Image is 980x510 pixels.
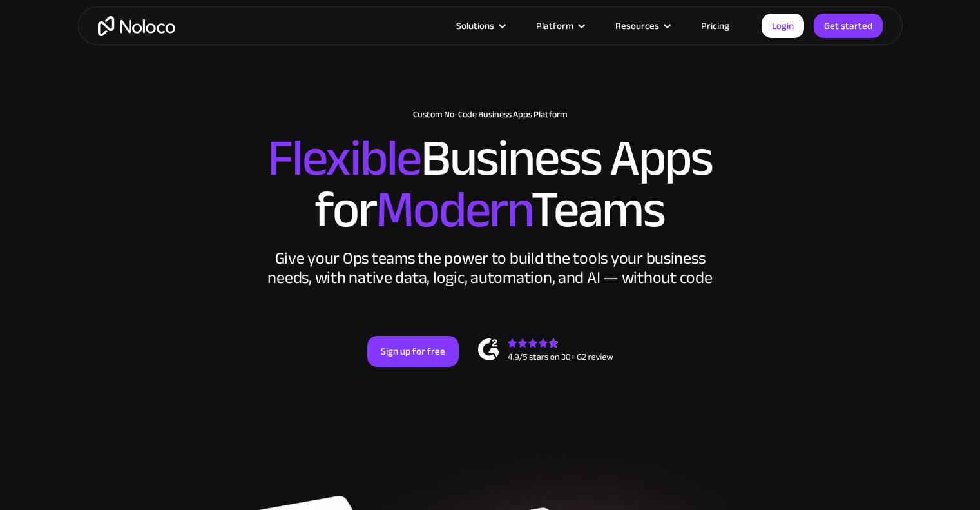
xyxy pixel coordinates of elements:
span: Flexible [267,110,421,206]
a: Get started [814,14,883,38]
div: Platform [536,17,573,34]
div: Solutions [456,17,494,34]
div: Solutions [440,17,520,34]
h1: Custom No-Code Business Apps Platform [91,110,890,120]
span: Modern [376,162,531,258]
a: home [98,16,175,36]
a: Pricing [685,17,745,34]
div: Resources [599,17,685,34]
a: Sign up for free [367,336,459,367]
div: Platform [520,17,599,34]
h2: Business Apps for Teams [91,133,890,236]
a: Login [762,14,804,38]
div: Resources [615,17,659,34]
div: Give your Ops teams the power to build the tools your business needs, with native data, logic, au... [265,249,716,288]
